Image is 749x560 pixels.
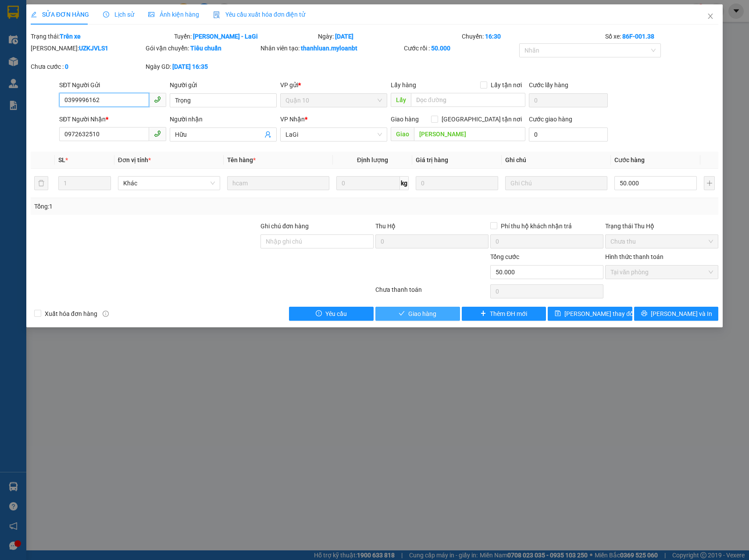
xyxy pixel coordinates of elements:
div: VP gửi [280,80,387,90]
div: Người nhận [170,114,277,124]
span: Tổng cước [490,253,519,260]
button: exclamation-circleYêu cầu [289,307,374,321]
span: Tên hàng [227,156,256,163]
b: UZKJVLS1 [79,45,108,52]
span: kg [400,176,409,190]
span: Thêm ĐH mới [490,309,527,319]
button: Close [698,4,723,29]
span: SL [58,156,65,163]
div: Người gửi [170,80,277,90]
span: Đơn vị tính [118,156,151,163]
span: Giao hàng [408,309,436,319]
input: VD: Bàn, Ghế [227,176,329,190]
div: Ngày GD: [146,62,259,71]
b: [PERSON_NAME] - LaGi [193,33,258,40]
span: SỬA ĐƠN HÀNG [31,11,89,18]
span: Lịch sử [103,11,134,18]
b: 0 [65,63,68,70]
span: exclamation-circle [316,310,322,317]
button: plusThêm ĐH mới [462,307,546,321]
div: [PERSON_NAME]: [31,43,144,53]
button: checkGiao hàng [375,307,460,321]
button: save[PERSON_NAME] thay đổi [548,307,632,321]
span: save [555,310,561,317]
div: Tổng: 1 [34,202,289,211]
label: Hình thức thanh toán [605,253,663,260]
span: edit [31,11,37,18]
span: [PERSON_NAME] thay đổi [564,309,635,319]
span: picture [148,11,154,18]
b: 50.000 [431,45,450,52]
button: plus [704,176,715,190]
button: printer[PERSON_NAME] và In [634,307,719,321]
span: info-circle [103,311,109,317]
span: Tại văn phòng [610,266,713,279]
span: Định lượng [357,156,388,163]
div: Trạng thái: [30,32,174,41]
span: [PERSON_NAME] và In [651,309,712,319]
span: Quận 10 [285,94,382,107]
span: Ảnh kiện hàng [148,11,199,18]
span: clock-circle [103,11,109,18]
div: Chuyến: [461,32,605,41]
span: user-add [264,131,271,138]
span: Giao hàng [391,116,419,123]
b: 86F-001.38 [622,33,654,40]
span: Khác [123,177,215,190]
span: phone [154,96,161,103]
div: Chưa thanh toán [374,285,489,300]
div: Tuyến: [173,32,317,41]
span: Lấy [391,93,411,107]
span: Giá trị hàng [416,156,448,163]
span: Lấy tận nơi [487,80,525,90]
span: VP Nhận [280,116,305,123]
div: Chưa cước : [31,62,144,71]
span: Yêu cầu [325,309,347,319]
span: plus [480,310,486,317]
div: Ngày: [317,32,461,41]
span: LaGi [285,128,382,141]
b: [DATE] [335,33,353,40]
input: Dọc đường [414,127,525,141]
th: Ghi chú [502,152,611,169]
span: Lấy hàng [391,82,416,89]
span: Yêu cầu xuất hóa đơn điện tử [213,11,306,18]
b: thanhluan.myloanbt [301,45,357,52]
span: Phí thu hộ khách nhận trả [497,221,575,231]
button: delete [34,176,48,190]
span: Thu Hộ [375,223,396,230]
label: Cước giao hàng [529,116,572,123]
span: phone [154,130,161,137]
div: Gói vận chuyển: [146,43,259,53]
div: SĐT Người Nhận [59,114,166,124]
input: Ghi chú đơn hàng [260,234,374,248]
span: [GEOGRAPHIC_DATA] tận nơi [438,114,525,124]
div: SĐT Người Gửi [59,80,166,90]
span: Xuất hóa đơn hàng [41,309,101,319]
b: 16:30 [485,33,501,40]
span: Cước hàng [614,156,645,163]
div: Nhân viên tạo: [260,43,403,53]
input: 0 [416,176,498,190]
b: Tiêu chuẩn [190,45,221,52]
label: Cước lấy hàng [529,82,568,89]
span: check [399,310,405,317]
img: icon [213,11,220,18]
div: Cước rồi : [404,43,517,53]
span: close [707,13,714,20]
span: printer [641,310,647,317]
input: Dọc đường [411,93,525,107]
label: Ghi chú đơn hàng [260,223,309,230]
input: Cước giao hàng [529,128,608,142]
input: Ghi Chú [505,176,607,190]
span: Giao [391,127,414,141]
span: Chưa thu [610,235,713,248]
b: Trên xe [60,33,81,40]
b: [DATE] 16:35 [172,63,208,70]
div: Trạng thái Thu Hộ [605,221,718,231]
div: Số xe: [604,32,719,41]
input: Cước lấy hàng [529,93,608,107]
